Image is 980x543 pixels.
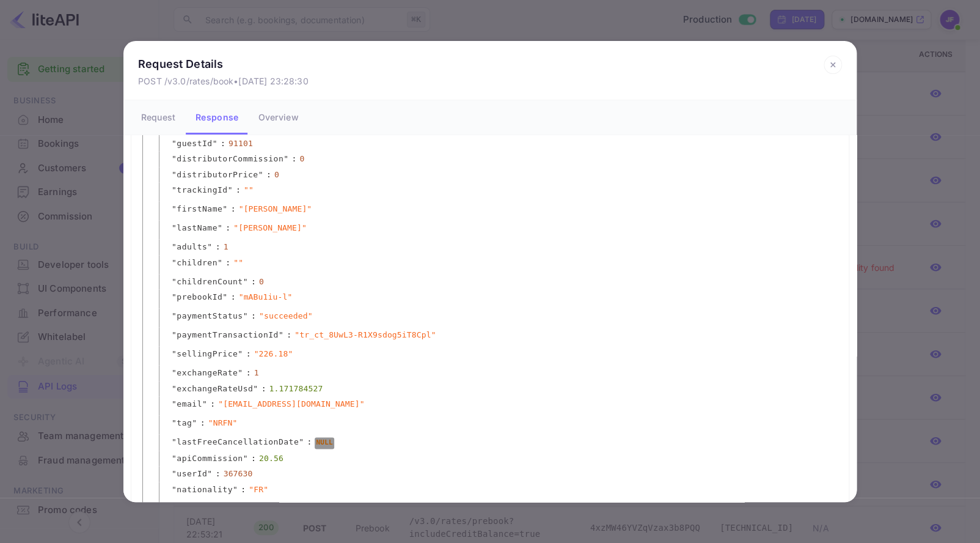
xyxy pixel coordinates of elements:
span: " [172,311,177,320]
span: " [222,204,227,213]
span: " [172,368,177,377]
span: " " [233,257,243,269]
span: exchangeRateUsd [177,383,253,395]
span: " [283,154,288,163]
span: : [251,310,256,322]
span: : [221,138,225,150]
span: " [172,418,177,427]
span: tag [177,417,192,429]
span: : [241,484,246,496]
span: " [228,185,233,194]
button: Response [186,100,248,135]
span: childrenCount [177,276,243,288]
span: distributorCommission [177,153,283,165]
span: " NRFN " [208,417,238,429]
span: " [172,454,177,463]
span: " [202,399,207,408]
span: : [236,184,241,196]
span: " [172,204,177,213]
div: 0 [259,276,264,288]
span: " [172,258,177,267]
span: : [231,203,236,215]
span: " [222,292,227,301]
span: " [238,368,243,377]
span: " [172,154,177,163]
span: : [251,452,256,465]
span: " [243,454,248,463]
span: trackingId [177,184,227,196]
span: lastFreeCancellationDate [177,436,299,448]
span: " [PERSON_NAME] " [233,222,307,234]
span: guestId [177,138,212,150]
div: 1 [224,241,229,253]
span: " [172,139,177,148]
span: : [261,383,266,395]
button: Overview [248,100,308,135]
span: " [172,170,177,179]
span: paymentTransactionId [177,329,279,341]
span: : [216,241,221,253]
div: 367630 [224,468,253,480]
span: nationality [177,484,233,496]
span: " [172,437,177,446]
span: " [EMAIL_ADDRESS][DOMAIN_NAME] " [218,398,364,410]
span: children [177,257,218,269]
span: : [246,367,251,379]
span: " [PERSON_NAME] " [239,203,312,215]
span: " [172,469,177,478]
span: : [210,398,215,410]
div: 0 [274,169,279,181]
span: " [238,349,243,358]
div: 0 [300,153,305,165]
div: 1 [254,367,259,379]
span: : [287,329,291,341]
span: " [299,437,304,446]
div: NULL [315,437,334,449]
span: : [225,222,230,234]
span: firstName [177,203,222,215]
span: " [218,223,222,232]
span: : [266,169,271,181]
span: userId [177,468,207,480]
span: " [207,469,212,478]
span: distributorPrice [177,169,258,181]
span: " [172,384,177,393]
span: " [172,349,177,358]
p: Request Details [138,56,309,72]
span: apiCommission [177,452,243,465]
span: lastName [177,222,218,234]
span: " [172,223,177,232]
span: " tr_ct_8UwL3-R1X9sdog5iT8Cpl " [294,329,436,341]
span: " [172,485,177,494]
span: " [172,292,177,301]
span: " FR " [249,484,268,496]
span: : [292,153,297,165]
span: " [218,258,222,267]
div: 1.171784527 [269,383,323,395]
div: 91101 [229,138,253,150]
span: " mABu1iu-l " [239,291,293,303]
span: : [200,417,205,429]
span: " [243,277,248,286]
span: " [207,242,212,251]
span: exchangeRate [177,367,238,379]
span: : [246,348,251,360]
span: " 226.18 " [254,348,293,360]
span: : [225,257,230,269]
span: : [307,436,312,448]
span: " [258,170,263,179]
span: " [172,277,177,286]
span: : [231,291,236,303]
span: sellingPrice [177,348,238,360]
span: " [243,311,248,320]
span: " [253,384,258,393]
span: " [233,485,238,494]
span: adults [177,241,207,253]
span: " [192,418,197,427]
span: " " [244,184,254,196]
span: " [213,139,218,148]
div: 20.56 [259,452,283,465]
span: " [172,399,177,408]
span: prebookId [177,291,222,303]
span: : [251,276,256,288]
